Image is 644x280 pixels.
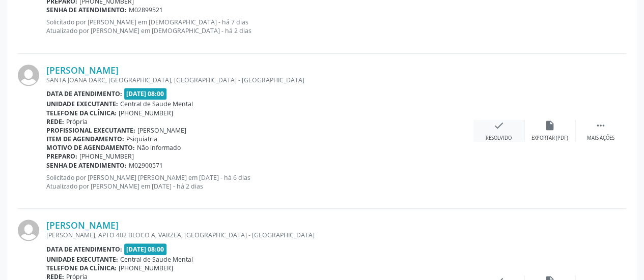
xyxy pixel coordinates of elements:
[137,126,186,135] span: [PERSON_NAME]
[595,120,606,131] i: 
[46,100,118,108] b: Unidade executante:
[124,243,167,255] span: [DATE] 08:00
[18,65,39,86] img: img
[46,126,135,135] b: Profissional executante:
[46,109,117,117] b: Telefone da clínica:
[129,6,163,14] span: M02899521
[46,135,124,143] b: Item de agendamento:
[46,117,64,126] b: Rede:
[46,6,127,14] b: Senha de atendimento:
[79,152,134,161] span: [PHONE_NUMBER]
[531,135,568,142] div: Exportar (PDF)
[46,220,119,231] a: [PERSON_NAME]
[66,117,88,126] span: Própria
[46,76,473,84] div: SANTA JOANA DARC, [GEOGRAPHIC_DATA], [GEOGRAPHIC_DATA] - [GEOGRAPHIC_DATA]
[46,161,127,170] b: Senha de atendimento:
[129,161,163,170] span: M02900571
[544,120,555,131] i: insert_drive_file
[493,120,505,131] i: check
[18,220,39,241] img: img
[46,65,119,76] a: [PERSON_NAME]
[46,255,118,264] b: Unidade executante:
[486,135,512,142] div: Resolvido
[587,135,614,142] div: Mais ações
[120,100,193,108] span: Central de Saude Mental
[46,231,473,239] div: [PERSON_NAME], APTO 402 BLOCO A, VARZEA, [GEOGRAPHIC_DATA] - [GEOGRAPHIC_DATA]
[46,143,135,152] b: Motivo de agendamento:
[46,18,473,35] p: Solicitado por [PERSON_NAME] em [DEMOGRAPHIC_DATA] - há 7 dias Atualizado por [PERSON_NAME] em [D...
[46,173,473,191] p: Solicitado por [PERSON_NAME] [PERSON_NAME] em [DATE] - há 6 dias Atualizado por [PERSON_NAME] em ...
[126,135,157,143] span: Psiquiatria
[119,109,173,117] span: [PHONE_NUMBER]
[137,143,181,152] span: Não informado
[46,89,122,98] b: Data de atendimento:
[46,264,117,272] b: Telefone da clínica:
[120,255,193,264] span: Central de Saude Mental
[46,245,122,254] b: Data de atendimento:
[124,88,167,100] span: [DATE] 08:00
[46,152,77,161] b: Preparo:
[119,264,173,272] span: [PHONE_NUMBER]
